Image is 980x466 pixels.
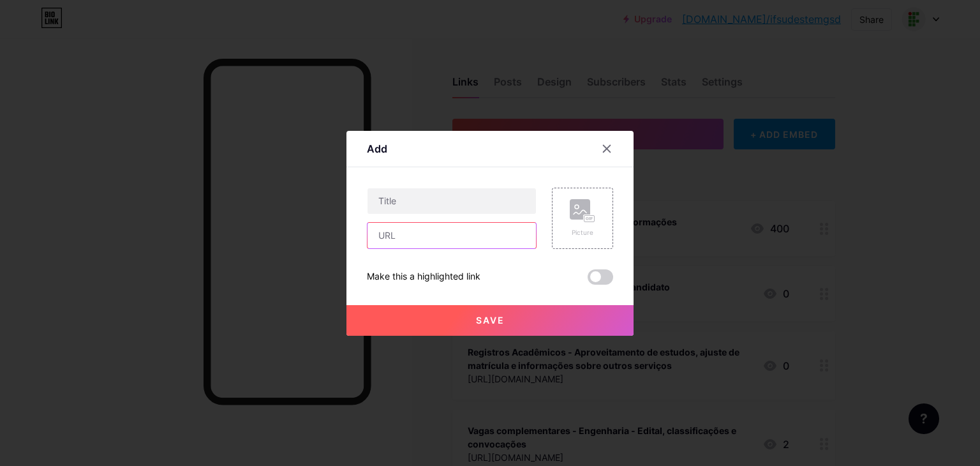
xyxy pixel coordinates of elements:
input: URL [367,223,536,248]
div: Make this a highlighted link [367,269,480,285]
div: Picture [570,228,595,237]
button: Save [346,305,634,336]
input: Title [367,188,536,214]
div: Add [367,141,387,156]
span: Save [476,315,505,326]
